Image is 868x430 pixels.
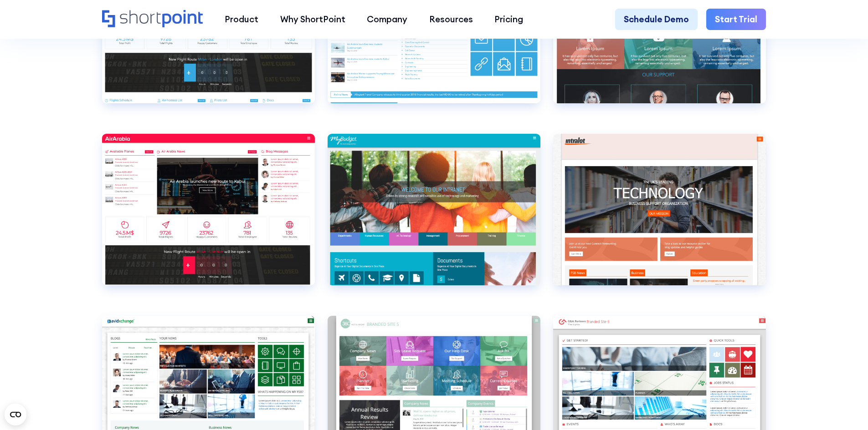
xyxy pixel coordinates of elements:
a: Home [102,10,203,29]
a: Pricing [484,9,534,30]
div: Pricing [494,13,523,26]
div: Company [367,13,407,26]
iframe: Chat Widget [704,324,868,430]
a: Schedule Demo [615,9,698,30]
a: Company [356,9,418,30]
div: Product [225,13,258,26]
a: Branded Site 2 [328,134,540,303]
a: Branded Site 3 [553,134,766,303]
a: Branded Site 1 [102,134,315,303]
button: Open CMP widget [5,404,26,425]
a: Why ShortPoint [269,9,356,30]
a: Resources [418,9,484,30]
div: Resources [429,13,473,26]
div: Why ShortPoint [280,13,345,26]
a: Product [214,9,269,30]
a: Start Trial [706,9,766,30]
